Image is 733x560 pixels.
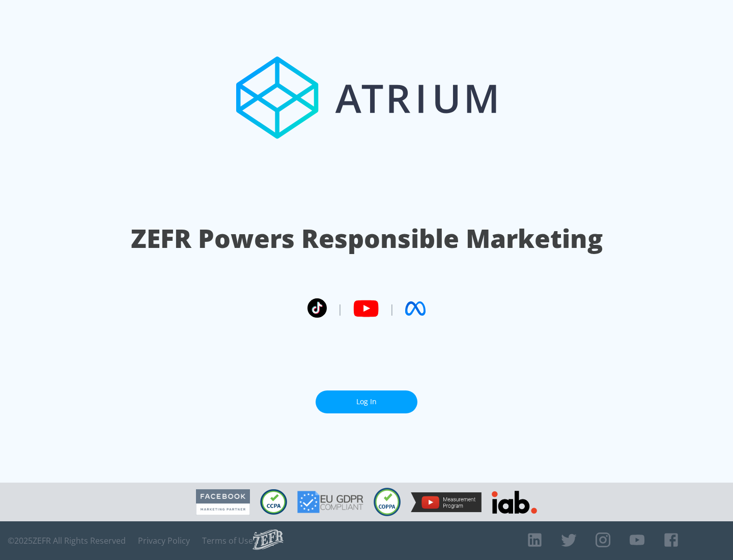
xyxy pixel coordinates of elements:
span: © 2025 ZEFR All Rights Reserved [8,536,126,546]
img: COPPA Compliant [374,488,401,516]
span: | [389,301,395,316]
a: Privacy Policy [138,536,190,546]
img: GDPR Compliant [297,491,363,513]
a: Log In [316,390,417,413]
img: IAB [492,491,537,514]
img: YouTube Measurement Program [411,492,482,512]
a: Terms of Use [202,536,253,546]
span: | [337,301,343,316]
img: CCPA Compliant [260,489,287,515]
h1: ZEFR Powers Responsible Marketing [131,221,603,256]
img: Facebook Marketing Partner [196,489,250,515]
